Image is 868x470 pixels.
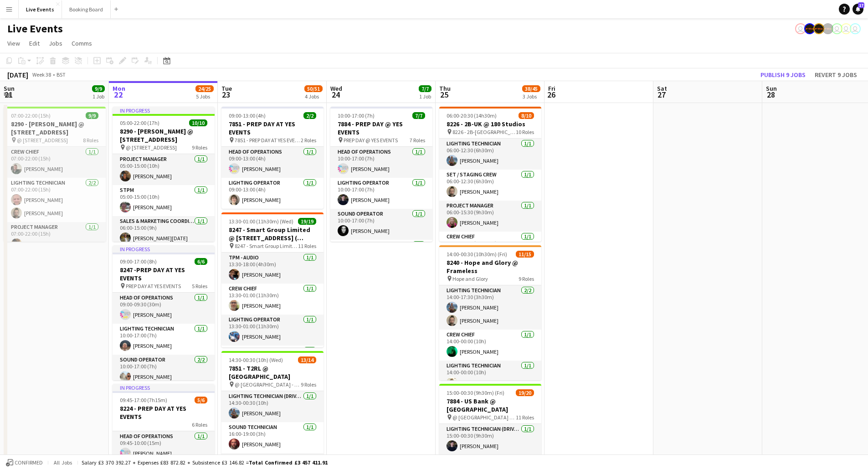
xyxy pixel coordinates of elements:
[2,89,15,100] span: 21
[305,93,322,100] div: 4 Jobs
[439,201,541,232] app-card-role: Project Manager1/106:00-15:30 (9h30m)[PERSON_NAME]
[113,154,215,185] app-card-role: Project Manager1/105:00-15:00 (10h)[PERSON_NAME]
[92,93,104,100] div: 1 Job
[221,147,324,178] app-card-role: Head of Operations1/109:00-13:00 (4h)[PERSON_NAME]
[330,209,432,240] app-card-role: Sound Operator1/110:00-17:00 (7h)[PERSON_NAME]
[229,112,266,119] span: 09:00-13:00 (4h)
[853,4,863,15] a: 17
[29,39,40,47] span: Edit
[45,37,66,49] a: Jobs
[439,258,541,275] h3: 8240 - Hope and Glory @ Frameless
[811,69,861,81] button: Revert 9 jobs
[221,253,324,284] app-card-role: TPM - AUDIO1/113:30-18:00 (4h30m)[PERSON_NAME]
[452,129,516,135] span: 8226 - 2B-[GEOGRAPHIC_DATA]
[439,245,541,380] app-job-card: 14:00-00:30 (10h30m) (Fri)11/158240 - Hope and Glory @ Frameless Hope and Glory9 RolesLighting Te...
[439,84,451,93] span: Thu
[192,283,207,289] span: 5 Roles
[516,389,534,396] span: 19/20
[4,107,106,242] app-job-card: 07:00-22:00 (15h)9/98290 - [PERSON_NAME] @ [STREET_ADDRESS] @ [STREET_ADDRESS]8 RolesCrew Chief1/...
[657,84,667,93] span: Sat
[301,381,316,388] span: 9 Roles
[195,258,207,265] span: 6/6
[516,414,534,421] span: 11 Roles
[113,245,215,380] app-job-card: In progress09:00-17:00 (8h)6/68247 -PREP DAY AT YES EVENTS PREP DAY AT YES EVENTS5 RolesHead of O...
[841,23,852,34] app-user-avatar: Technical Department
[221,212,324,347] app-job-card: 13:30-01:00 (11h30m) (Wed)19/198247 - Smart Group Limited @ [STREET_ADDRESS] ( Formerly Freemason...
[19,0,62,18] button: Live Events
[4,37,24,49] a: View
[439,139,541,170] app-card-role: Lighting Technician1/106:00-12:30 (6h30m)[PERSON_NAME]
[410,137,425,144] span: 7 Roles
[439,232,541,263] app-card-role: Crew Chief1/106:00-20:30 (14h30m)
[438,89,451,100] span: 25
[113,404,215,421] h3: 8224 - PREP DAY AT YES EVENTS
[7,39,20,47] span: View
[62,0,111,18] button: Booking Board
[330,178,432,209] app-card-role: Lighting Operator1/110:00-17:00 (7h)[PERSON_NAME]
[113,355,215,399] app-card-role: Sound Operator2/210:00-17:00 (7h)[PERSON_NAME]
[804,23,815,34] app-user-avatar: Production Managers
[111,89,125,100] span: 22
[439,330,541,361] app-card-role: Crew Chief1/114:00-00:00 (10h)[PERSON_NAME]
[235,137,301,144] span: 7851 - PREP DAY AT YES EVENTS
[516,129,534,135] span: 10 Roles
[192,144,207,151] span: 9 Roles
[298,243,316,249] span: 11 Roles
[126,283,181,289] span: PREP DAY AT YES EVENTS
[11,112,51,119] span: 07:00-22:00 (15h)
[522,85,540,92] span: 38/45
[656,89,667,100] span: 27
[850,23,861,34] app-user-avatar: Technical Department
[330,120,432,136] h3: 7884 - PREP DAY @ YES EVENTS
[330,107,432,242] app-job-card: 10:00-17:00 (7h)7/77884 - PREP DAY @ YES EVENTS PREP DAY @ YES EVENTS7 RolesHead of Operations1/1...
[26,37,43,49] a: Edit
[4,147,106,178] app-card-role: Crew Chief1/107:00-22:00 (15h)[PERSON_NAME]
[120,258,157,265] span: 09:00-17:00 (8h)
[795,23,806,34] app-user-avatar: Eden Hopkins
[83,137,98,144] span: 8 Roles
[447,389,504,396] span: 15:00-00:30 (9h30m) (Fri)
[196,93,213,100] div: 5 Jobs
[113,324,215,355] app-card-role: Lighting Technician1/110:00-17:00 (7h)[PERSON_NAME]
[439,424,541,455] app-card-role: Lighting Technician (Driver)1/115:00-00:30 (9h30m)[PERSON_NAME]
[452,275,488,282] span: Hope and Glory
[113,384,215,391] div: In progress
[419,93,431,100] div: 1 Job
[548,84,555,93] span: Fri
[452,414,516,421] span: @ [GEOGRAPHIC_DATA] - 7884
[56,71,66,78] div: BST
[126,144,177,151] span: @ [STREET_ADDRESS]
[7,70,28,79] div: [DATE]
[330,84,342,93] span: Wed
[303,112,316,119] span: 2/2
[519,112,534,119] span: 8/10
[439,107,541,242] app-job-card: 06:00-20:30 (14h30m)8/108226 - 2B-UK @ 180 Studios 8226 - 2B-[GEOGRAPHIC_DATA]10 RolesLighting Te...
[813,23,824,34] app-user-avatar: Production Managers
[412,112,425,119] span: 7/7
[72,39,92,47] span: Comms
[330,147,432,178] app-card-role: Head of Operations1/110:00-17:00 (7h)[PERSON_NAME]
[4,178,106,222] app-card-role: Lighting Technician2/207:00-22:00 (15h)[PERSON_NAME][PERSON_NAME]
[113,216,215,247] app-card-role: Sales & Marketing Coordinator1/106:00-15:00 (9h)[PERSON_NAME][DATE]
[516,251,534,258] span: 11/15
[301,137,316,144] span: 2 Roles
[221,422,324,453] app-card-role: Sound Technician1/116:00-19:00 (3h)[PERSON_NAME]
[547,89,555,100] span: 26
[523,93,540,100] div: 3 Jobs
[439,397,541,413] h3: 7884 - US Bank @ [GEOGRAPHIC_DATA]
[757,69,809,81] button: Publish 9 jobs
[298,218,316,225] span: 19/19
[113,293,215,324] app-card-role: Head of Operations1/109:00-09:30 (30m)[PERSON_NAME]
[221,120,324,136] h3: 7851 - PREP DAY AT YES EVENTS
[447,112,497,119] span: 06:00-20:30 (14h30m)
[766,84,777,93] span: Sun
[192,421,207,428] span: 6 Roles
[4,84,15,93] span: Sun
[113,185,215,216] app-card-role: STPM1/105:00-15:00 (10h)[PERSON_NAME]
[447,251,507,258] span: 14:00-00:30 (10h30m) (Fri)
[221,178,324,209] app-card-role: Lighting Operator1/109:00-13:00 (4h)[PERSON_NAME]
